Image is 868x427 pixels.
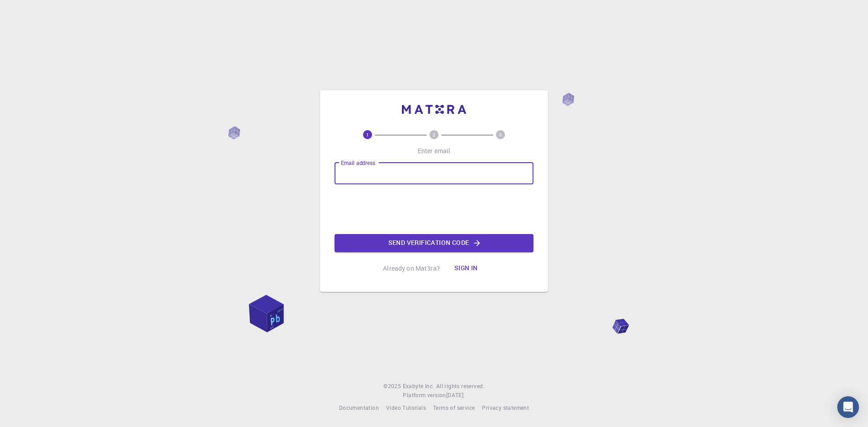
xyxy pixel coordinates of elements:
[386,404,426,413] a: Video Tutorials
[386,404,426,411] span: Video Tutorials
[482,404,529,413] a: Privacy statement
[447,259,485,277] button: Sign in
[335,234,533,252] button: Send verification code
[433,404,475,413] a: Terms of service
[446,391,465,399] span: [DATE] .
[433,131,435,138] text: 2
[383,264,440,273] p: Already on Mat3ra?
[418,146,451,155] p: Enter email
[339,404,379,413] a: Documentation
[837,396,859,418] div: Open Intercom Messenger
[403,382,434,389] span: Exabyte Inc.
[341,159,375,167] label: Email address
[499,131,502,138] text: 3
[482,404,529,411] span: Privacy statement
[403,382,434,391] a: Exabyte Inc.
[339,404,379,411] span: Documentation
[433,404,475,411] span: Terms of service
[366,131,369,138] text: 1
[446,391,465,400] a: [DATE].
[403,391,446,400] span: Platform version
[383,382,402,391] span: © 2025
[365,192,503,227] iframe: reCAPTCHA
[436,382,485,391] span: All rights reserved.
